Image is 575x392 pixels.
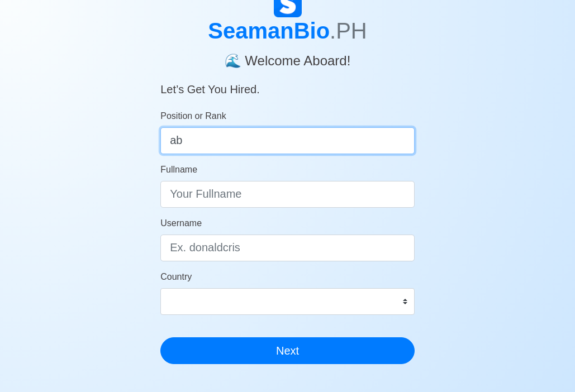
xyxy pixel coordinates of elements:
[160,165,197,174] span: Fullname
[160,270,192,284] label: Country
[160,127,415,154] input: ex. 2nd Officer w/Master License
[330,18,367,43] span: .PH
[160,181,415,208] input: Your Fullname
[160,44,415,69] h4: 🌊 Welcome Aboard!
[160,235,415,261] input: Ex. donaldcris
[160,218,202,228] span: Username
[160,111,226,121] span: Position or Rank
[160,17,415,44] h1: SeamanBio
[160,337,415,364] button: Next
[160,69,415,96] h5: Let’s Get You Hired.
